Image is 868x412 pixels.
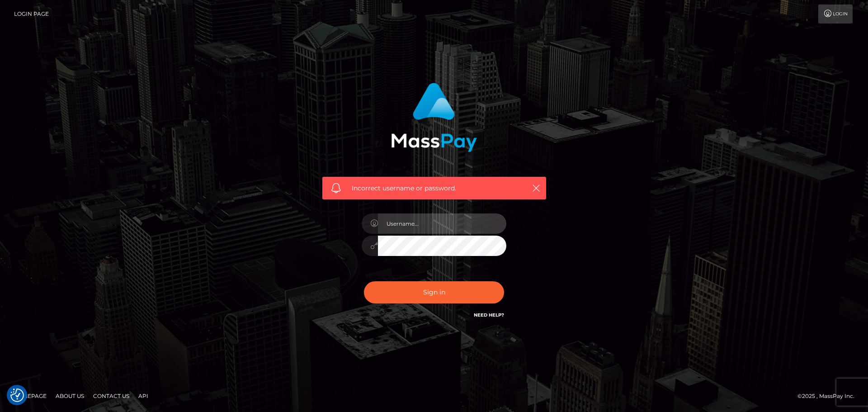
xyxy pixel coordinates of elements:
[10,388,24,402] button: Consent Preferences
[14,5,49,24] a: Login Page
[818,5,853,24] a: Login
[10,388,24,402] img: Revisit consent button
[364,281,504,303] button: Sign in
[135,389,152,403] a: API
[474,312,504,318] a: Need Help?
[10,389,50,403] a: Homepage
[391,83,477,152] img: MassPay Login
[797,391,861,401] div: © 2025 , MassPay Inc.
[378,213,506,234] input: Username...
[52,389,88,403] a: About Us
[352,184,517,193] span: Incorrect username or password.
[90,389,133,403] a: Contact Us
